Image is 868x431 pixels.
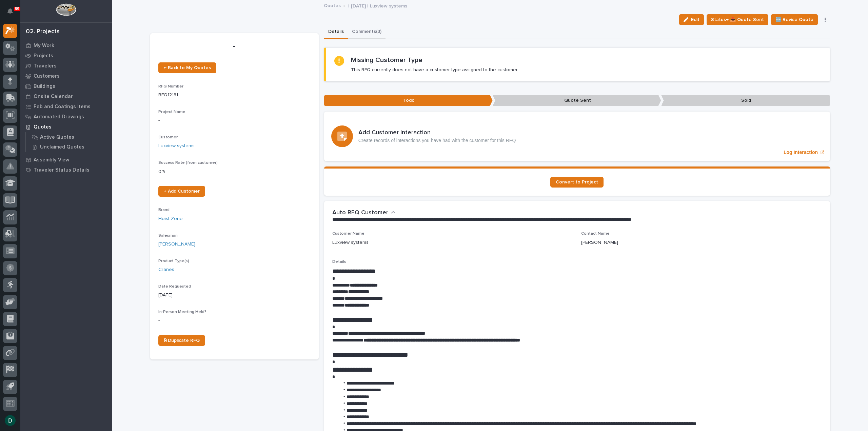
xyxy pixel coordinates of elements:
[351,67,518,73] p: This RFQ currently does not have a customer type assigned to the customer
[661,95,830,106] p: Sold
[332,209,396,217] button: Auto RFQ Customer
[158,84,183,89] span: RFQ Number
[15,6,19,11] p: 89
[158,142,195,150] a: Luxview systems
[158,208,170,212] span: Brand
[34,43,54,49] p: My Work
[784,150,818,155] p: Log Interaction
[158,62,216,73] a: ← Back to My Quotes
[34,104,91,110] p: Fab and Coatings Items
[20,91,112,101] a: Onsite Calendar
[34,157,69,163] p: Assembly View
[20,165,112,175] a: Traveler Status Details
[324,112,830,161] a: Log Interaction
[771,14,818,25] button: 🆕 Revise Quote
[40,134,74,140] p: Active Quotes
[3,413,17,428] button: users-avatar
[158,117,311,124] p: -
[158,335,205,346] a: ⎘ Duplicate RFQ
[707,14,768,25] button: Status→ 📤 Quote Sent
[34,94,73,100] p: Onsite Calendar
[158,92,311,99] p: RFQ12181
[158,241,195,248] a: [PERSON_NAME]
[358,129,516,137] h3: Add Customer Interaction
[348,25,386,39] button: Comments (3)
[158,168,311,175] p: 0 %
[358,138,516,143] p: Create records of interactions you have had with the customer for this RFQ
[164,189,200,194] span: + Add Customer
[158,310,206,314] span: In-Person Meeting Held?
[332,260,346,264] span: Details
[158,110,185,114] span: Project Name
[20,101,112,112] a: Fab and Coatings Items
[20,40,112,51] a: My Work
[20,61,112,71] a: Travelers
[34,83,55,90] p: Buildings
[324,1,341,9] a: Quotes
[158,41,311,51] p: -
[40,144,84,150] p: Unclaimed Quotes
[158,292,311,299] p: [DATE]
[158,135,178,139] span: Customer
[351,56,422,64] h2: Missing Customer Type
[34,63,57,69] p: Travelers
[164,65,211,70] span: ← Back to My Quotes
[332,232,364,236] span: Customer Name
[34,167,90,173] p: Traveler Status Details
[550,177,604,188] a: Convert to Project
[26,28,60,36] div: 02. Projects
[34,53,53,59] p: Projects
[20,112,112,122] a: Automated Drawings
[324,25,348,39] button: Details
[26,142,112,152] a: Unclaimed Quotes
[158,161,218,165] span: Success Rate (from customer)
[679,14,704,25] button: Edit
[164,338,200,343] span: ⎘ Duplicate RFQ
[20,51,112,61] a: Projects
[691,17,699,23] span: Edit
[775,16,813,24] span: 🆕 Revise Quote
[581,232,610,236] span: Contact Name
[332,239,369,246] p: Luxview systems
[158,234,178,238] span: Salesman
[34,73,60,79] p: Customers
[158,259,189,263] span: Product Type(s)
[158,285,191,289] span: Date Requested
[34,124,52,130] p: Quotes
[158,317,311,324] p: -
[348,2,407,9] p: | [DATE] | Luxview systems
[20,71,112,81] a: Customers
[3,4,17,18] button: Notifications
[493,95,661,106] p: Quote Sent
[8,8,17,19] div: Notifications89
[20,122,112,132] a: Quotes
[20,155,112,165] a: Assembly View
[20,81,112,91] a: Buildings
[158,186,205,197] a: + Add Customer
[158,266,174,273] a: Cranes
[56,3,76,16] img: Workspace Logo
[324,95,493,106] p: Todo
[711,16,764,24] span: Status→ 📤 Quote Sent
[332,209,388,217] h2: Auto RFQ Customer
[26,132,112,142] a: Active Quotes
[158,215,183,222] a: Hoist Zone
[556,180,598,184] span: Convert to Project
[581,239,618,246] p: [PERSON_NAME]
[34,114,84,120] p: Automated Drawings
